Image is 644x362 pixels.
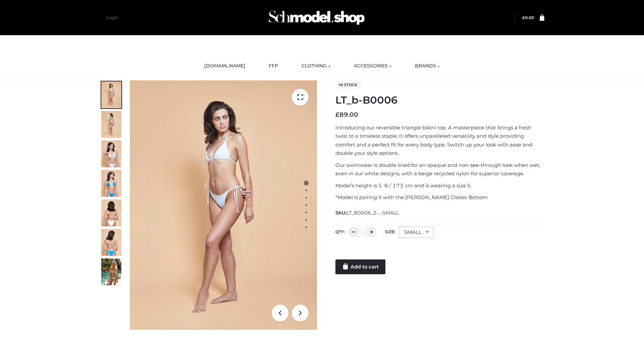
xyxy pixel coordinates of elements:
[101,81,121,108] img: ArielClassicBikiniTop_CloudNine_AzureSky_OW114ECO_1-scaled.jpg
[522,15,534,20] a: £0.00
[101,170,121,197] img: ArielClassicBikiniTop_CloudNine_AzureSky_OW114ECO_4-scaled.jpg
[335,181,544,190] p: Model’s height is 5 ‘8 / 173 cm and is wearing a size S.
[199,59,250,73] a: [DOMAIN_NAME]
[335,209,399,217] span: SKU:
[522,15,534,20] bdi: 0.00
[101,229,121,256] img: ArielClassicBikiniTop_CloudNine_AzureSky_OW114ECO_8-scaled.jpg
[297,59,335,73] a: CLOTHING
[335,111,358,118] bdi: 89.00
[107,15,118,20] a: Login
[410,59,445,73] a: BRANDS
[335,111,339,118] span: £
[335,193,544,202] p: *Model is pairing it with the [PERSON_NAME] Classic Bottom
[522,15,525,20] span: £
[335,161,544,178] p: Our swimwear is double lined for an opaque and non-see-through look when wet, even in our white d...
[266,4,367,31] img: Schmodel Admin 964
[101,199,121,226] img: ArielClassicBikiniTop_CloudNine_AzureSky_OW114ECO_7-scaled.jpg
[385,229,395,234] label: Size:
[101,111,121,138] img: ArielClassicBikiniTop_CloudNine_AzureSky_OW114ECO_2-scaled.jpg
[101,140,121,167] img: ArielClassicBikiniTop_CloudNine_AzureSky_OW114ECO_3-scaled.jpg
[335,81,361,89] span: In stock
[335,94,544,106] h1: LT_b-B0006
[264,59,283,73] a: FFP
[346,210,399,216] span: LT_B0006_2-_-SMALL
[399,227,434,238] div: SMALL
[335,123,544,158] p: Introducing our reversible triangle bikini top. A masterpiece that brings a fresh twist to a time...
[130,80,317,330] img: ArielClassicBikiniTop_CloudNine_AzureSky_OW114ECO_1
[335,229,345,234] label: QTY:
[349,59,396,73] a: ACCESSORIES
[335,259,385,274] a: Add to cart
[101,258,121,285] img: Arieltop_CloudNine_AzureSky2.jpg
